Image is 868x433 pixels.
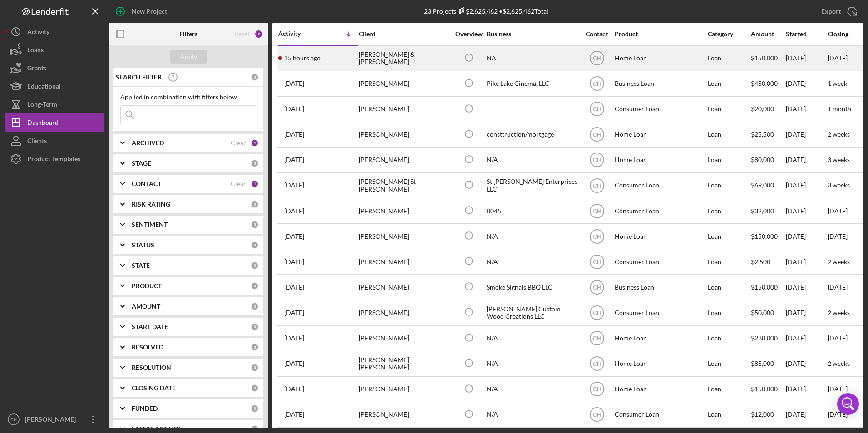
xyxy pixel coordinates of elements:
[786,123,827,147] div: [DATE]
[5,41,104,59] a: Loans
[615,72,705,96] div: Business Loan
[615,199,705,223] div: Consumer Loan
[27,23,49,43] div: Activity
[708,199,750,223] div: Loan
[751,54,778,62] span: $150,000
[487,173,577,197] div: St [PERSON_NAME] Enterprises LLC
[359,199,449,223] div: [PERSON_NAME]
[234,30,250,38] div: Reset
[786,173,827,197] div: [DATE]
[5,23,104,41] a: Activity
[751,156,774,163] span: $80,000
[5,410,104,428] button: CH[PERSON_NAME]
[27,77,61,98] div: Educational
[593,233,601,240] text: CH
[27,113,59,134] div: Dashboard
[593,182,601,189] text: CH
[284,360,304,367] time: 2025-09-11 20:09
[751,207,774,215] span: $32,000
[5,113,104,132] button: Dashboard
[593,132,601,138] text: CH
[251,221,259,229] div: 0
[116,74,162,81] b: SEARCH FILTER
[615,250,705,274] div: Consumer Loan
[170,50,207,64] button: Apply
[837,393,859,415] div: Open Intercom Messenger
[284,131,304,138] time: 2025-10-02 14:59
[180,50,197,64] div: Apply
[786,377,827,401] div: [DATE]
[487,300,577,325] div: [PERSON_NAME] Custom Wood Creations LLC
[580,30,614,38] div: Contact
[5,150,104,168] button: Product Templates
[251,159,259,167] div: 0
[359,403,449,427] div: [PERSON_NAME]
[359,250,449,274] div: [PERSON_NAME]
[487,224,577,248] div: N/A
[708,250,750,274] div: Loan
[132,425,183,433] b: LATEST ACTIVITY
[251,425,259,433] div: 0
[708,46,750,70] div: Loan
[593,208,601,214] text: CH
[278,30,318,37] div: Activity
[284,411,304,418] time: 2025-08-22 19:36
[132,384,176,392] b: CLOSING DATE
[615,275,705,299] div: Business Loan
[23,410,82,431] div: [PERSON_NAME]
[27,150,80,170] div: Product Templates
[751,309,774,316] span: $50,000
[284,233,304,240] time: 2025-09-23 12:07
[786,326,827,350] div: [DATE]
[821,2,841,20] div: Export
[786,352,827,376] div: [DATE]
[708,224,750,248] div: Loan
[593,157,601,163] text: CH
[615,403,705,427] div: Consumer Loan
[615,148,705,172] div: Home Loan
[284,54,321,62] time: 2025-10-14 23:00
[5,132,104,150] button: Clients
[593,259,601,265] text: CH
[251,200,259,208] div: 0
[132,262,150,269] b: STATE
[828,385,848,393] time: [DATE]
[828,283,848,291] time: [DATE]
[487,72,577,96] div: Pike Lake Cinema, LLC
[786,300,827,325] div: [DATE]
[615,123,705,147] div: Home Loan
[132,282,162,290] b: PRODUCT
[284,335,304,342] time: 2025-09-12 04:51
[284,105,304,113] time: 2025-10-06 15:28
[828,105,851,113] time: 1 month
[487,250,577,274] div: N/A
[615,377,705,401] div: Home Loan
[786,199,827,223] div: [DATE]
[593,310,601,316] text: CH
[179,30,197,38] b: Filters
[593,335,601,342] text: CH
[708,403,750,427] div: Loan
[132,405,158,412] b: FUNDED
[231,180,246,187] div: Clear
[786,30,827,38] div: Started
[487,403,577,427] div: N/A
[251,364,259,372] div: 0
[109,2,176,20] button: New Project
[487,148,577,172] div: N/A
[284,284,304,291] time: 2025-09-16 21:04
[593,106,601,113] text: CH
[359,173,449,197] div: [PERSON_NAME] St [PERSON_NAME]
[786,250,827,274] div: [DATE]
[593,284,601,290] text: CH
[132,139,164,147] b: ARCHIVED
[615,300,705,325] div: Consumer Loan
[615,173,705,197] div: Consumer Loan
[359,30,449,38] div: Client
[359,326,449,350] div: [PERSON_NAME]
[359,123,449,147] div: [PERSON_NAME]
[359,352,449,376] div: [PERSON_NAME] [PERSON_NAME]
[828,181,850,189] time: 3 weeks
